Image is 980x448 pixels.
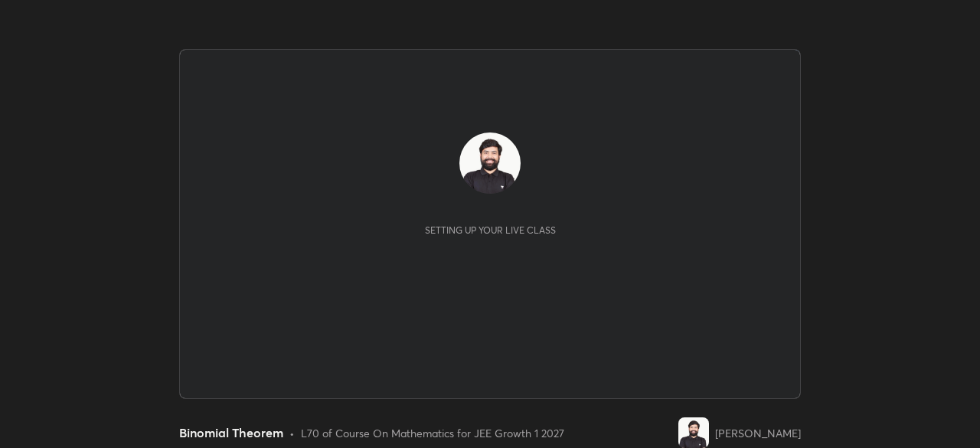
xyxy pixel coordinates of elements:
[459,132,521,194] img: cde654daf9264748bc121c7fe7fc3cfe.jpg
[179,423,283,442] div: Binomial Theorem
[301,425,564,441] div: L70 of Course On Mathematics for JEE Growth 1 2027
[678,417,709,448] img: cde654daf9264748bc121c7fe7fc3cfe.jpg
[425,224,556,236] div: Setting up your live class
[715,425,801,441] div: [PERSON_NAME]
[289,425,295,441] div: •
